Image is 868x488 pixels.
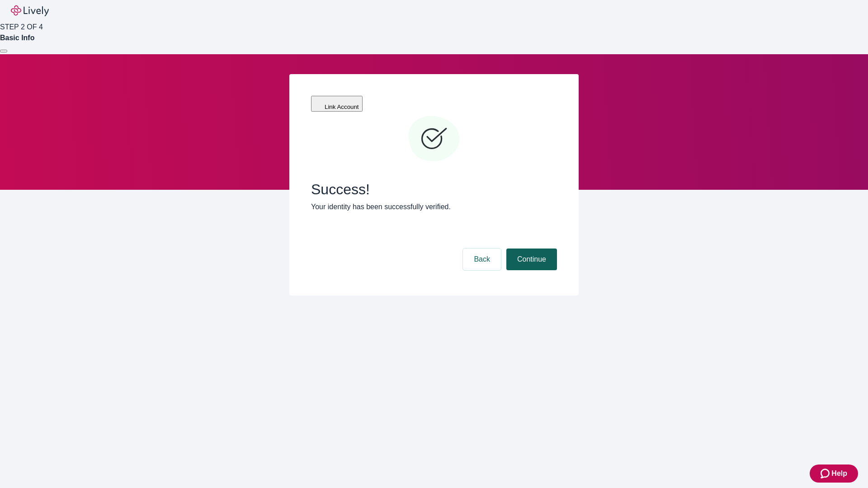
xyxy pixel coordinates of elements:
span: Success! [311,181,557,198]
img: Lively [11,5,49,16]
button: Link Account [311,96,363,112]
svg: Zendesk support icon [821,468,831,479]
span: Help [831,468,847,479]
button: Back [463,249,501,270]
p: Your identity has been successfully verified. [311,202,557,212]
svg: Checkmark icon [407,112,461,166]
button: Continue [506,249,557,270]
button: Zendesk support iconHelp [810,465,858,483]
